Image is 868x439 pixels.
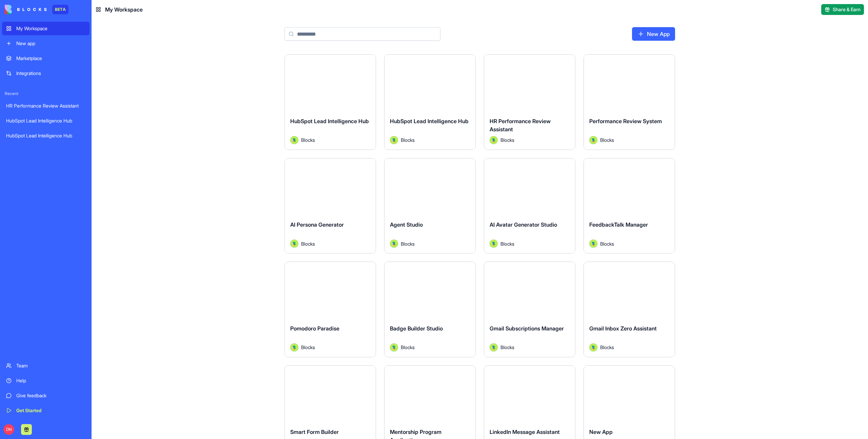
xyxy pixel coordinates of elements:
a: Gmail Subscriptions ManagerAvatarBlocks [484,262,575,357]
img: Avatar [490,240,498,248]
span: Blocks [500,240,514,247]
a: BETA [5,5,68,14]
a: Gmail Inbox Zero AssistantAvatarBlocks [584,262,675,357]
span: Blocks [600,344,614,351]
span: Badge Builder Studio [390,325,443,332]
span: AI Avatar Generator Studio [490,221,557,228]
div: HubSpot Lead Intelligence Hub [6,132,85,139]
div: New app [16,40,85,47]
a: Help [2,374,90,387]
span: Blocks [600,240,614,247]
img: logo [5,5,47,14]
span: Gmail Inbox Zero Assistant [589,325,657,332]
span: Blocks [401,240,415,247]
a: HR Performance Review Assistant [2,99,90,113]
a: Team [2,359,90,373]
a: HubSpot Lead Intelligence HubAvatarBlocks [284,54,376,150]
span: Pomodoro Paradise [290,325,339,332]
a: AI Persona GeneratorAvatarBlocks [284,158,376,254]
img: Avatar [490,343,498,351]
img: Avatar [390,240,398,248]
span: AI Persona Generator [290,221,344,228]
a: New app [2,37,90,50]
div: HR Performance Review Assistant [6,102,85,109]
span: Performance Review System [589,118,662,125]
span: Gmail Subscriptions Manager [490,325,564,332]
a: New App [632,27,675,41]
span: Blocks [500,344,514,351]
span: Blocks [301,136,315,144]
div: Team [16,362,85,369]
a: HubSpot Lead Intelligence Hub [2,129,90,142]
img: Avatar [390,136,398,144]
span: LinkedIn Message Assistant [490,428,560,435]
span: HR Performance Review Assistant [490,118,551,133]
button: Share & Earn [821,4,864,15]
img: Avatar [589,240,597,248]
a: Integrations [2,66,90,80]
a: HubSpot Lead Intelligence HubAvatarBlocks [384,54,476,150]
span: My Workspace [105,5,143,14]
div: HubSpot Lead Intelligence Hub [6,117,85,124]
a: Pomodoro ParadiseAvatarBlocks [284,262,376,357]
div: Help [16,377,85,384]
img: Avatar [290,343,298,351]
span: Blocks [301,344,315,351]
a: Agent StudioAvatarBlocks [384,158,476,254]
img: Avatar [290,136,298,144]
img: Avatar [589,343,597,351]
a: Give feedback [2,389,90,402]
span: Smart Form Builder [290,428,339,435]
span: New App [589,428,613,435]
div: Get Started [16,407,85,414]
span: Blocks [301,240,315,247]
a: Get Started [2,404,90,417]
span: Blocks [500,136,514,144]
div: BETA [52,5,68,14]
span: FeedbackTalk Manager [589,221,648,228]
a: HubSpot Lead Intelligence Hub [2,114,90,128]
a: Performance Review SystemAvatarBlocks [584,54,675,150]
img: Avatar [390,343,398,351]
span: Blocks [600,136,614,144]
div: My Workspace [16,25,85,32]
span: Share & Earn [833,6,861,13]
img: Avatar [589,136,597,144]
div: Give feedback [16,392,85,399]
span: Recent [2,91,90,96]
span: HubSpot Lead Intelligence Hub [390,118,469,125]
a: AI Avatar Generator StudioAvatarBlocks [484,158,575,254]
div: Marketplace [16,55,85,62]
span: Agent Studio [390,221,423,228]
span: Blocks [401,136,415,144]
a: Marketplace [2,52,90,65]
a: My Workspace [2,22,90,35]
a: Badge Builder StudioAvatarBlocks [384,262,476,357]
a: HR Performance Review AssistantAvatarBlocks [484,54,575,150]
span: Blocks [401,344,415,351]
div: Integrations [16,70,85,77]
a: FeedbackTalk ManagerAvatarBlocks [584,158,675,254]
img: Avatar [490,136,498,144]
img: Avatar [290,240,298,248]
span: HubSpot Lead Intelligence Hub [290,118,369,125]
span: DN [3,424,14,435]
